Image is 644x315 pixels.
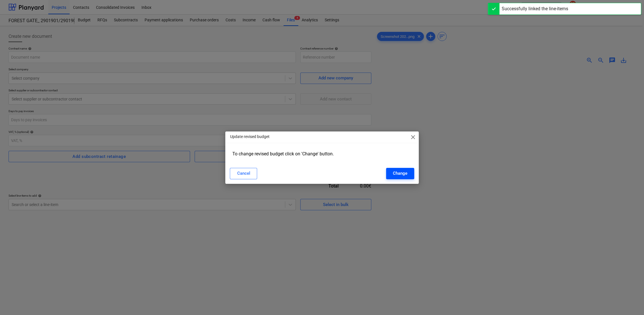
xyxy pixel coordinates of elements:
div: Change [393,170,407,177]
div: Cancel [237,170,250,177]
button: Change [386,168,414,179]
span: close [410,134,416,141]
p: Update revised budget [230,134,269,140]
div: Successfully linked the line-items [502,5,568,12]
div: To change revised budget click on 'Change' button. [230,149,414,159]
button: Cancel [230,168,257,179]
iframe: Chat Widget [616,288,644,315]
